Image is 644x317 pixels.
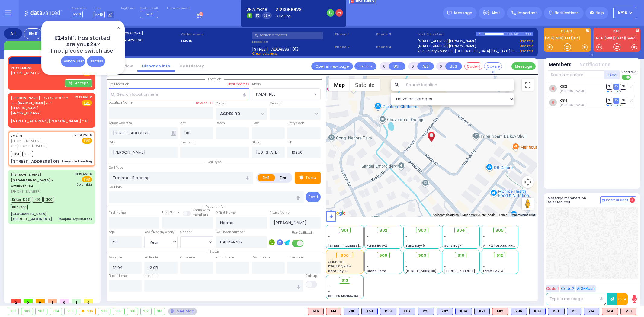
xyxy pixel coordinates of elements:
label: First Name [109,210,126,215]
label: EMS IN [181,39,250,44]
span: 4 [630,197,635,203]
span: Send text [622,70,636,74]
div: BLS [455,308,472,315]
small: is Calling... [275,14,292,18]
div: ALS [492,308,508,315]
div: BLS [529,308,546,315]
span: 8454251600 [121,38,143,43]
label: En Route [144,255,158,260]
span: Dov Guttman [559,89,586,93]
label: KJ EMS... [544,30,591,34]
label: Caller name [181,32,250,37]
span: EMS [82,138,92,144]
span: - [444,239,446,243]
span: [STREET_ADDRESS][PERSON_NAME] [444,269,501,273]
label: Hospital [144,274,158,278]
label: City [109,140,115,145]
span: Driver-K165 [11,197,31,203]
label: Location [252,39,333,44]
div: 913 [154,308,165,315]
label: Destination [252,255,270,260]
label: Fire units on call [167,7,190,10]
span: - [328,239,330,243]
div: BLS [361,308,378,315]
input: Search a contact [252,32,323,39]
button: Send [306,192,321,202]
label: On Scene [180,255,195,260]
span: ארי' וויינבערגער [43,95,68,100]
label: Back Home [109,274,127,278]
span: 903 [418,227,426,233]
span: PALM TREE [252,89,312,100]
div: K82 [437,308,453,315]
span: 909 [418,252,426,258]
a: 287 County Route 105 [GEOGRAPHIC_DATA] [US_STATE] 10930 [418,49,518,54]
span: 2123056628 [275,7,323,13]
div: K36 [511,308,527,315]
span: K24 [54,34,65,42]
button: Show street map [329,79,350,91]
button: 10-4 [617,293,628,305]
img: message.svg [447,11,452,15]
span: ✕ [89,171,92,177]
button: Map camera controls [522,176,534,188]
div: M4 [326,308,341,315]
div: 902 [21,308,33,315]
span: [PHONE_NUMBER] [11,189,41,194]
div: K83 [529,308,546,315]
p: Tone [305,175,316,181]
label: Last Name [162,210,179,215]
input: Search hospital [144,280,303,292]
u: [STREET_ADDRESS][PERSON_NAME] - Use this [11,118,100,123]
span: M12 [146,12,153,17]
div: BLS [474,308,490,315]
div: 908 [98,308,110,315]
label: Age [109,230,115,235]
span: BUS-906 [11,204,28,210]
span: SO [613,98,619,103]
label: P Last Name [270,210,290,215]
div: 906 [79,308,96,315]
span: K-18 [94,11,105,18]
div: 0:00 [507,30,512,37]
div: M16 [308,308,324,315]
span: 1 [72,299,81,303]
input: Search member [548,70,604,79]
span: [STREET_ADDRESS][PERSON_NAME] [405,269,463,273]
span: Columbia [77,182,92,187]
span: K39, K100, K165 [328,264,351,269]
span: 905 [495,227,504,233]
a: CAR2 [625,36,636,40]
label: Street Address [109,121,132,126]
span: K24 [87,41,97,48]
div: See map [168,308,197,315]
span: - [367,234,369,239]
label: State [252,140,260,145]
div: 909 [113,308,124,315]
span: - [328,234,330,239]
span: Important [518,10,537,16]
span: BG - 29 Merriewold S. [328,294,362,298]
div: K-18 [525,32,533,36]
button: KY18 [613,7,636,19]
div: K84 [455,308,472,315]
div: BLS [418,308,434,315]
span: TR [620,98,626,103]
div: 904 [50,308,62,315]
label: Turn off text [622,74,631,80]
button: ALS-Rush [576,285,596,292]
span: Phone 3 [376,32,415,37]
div: K81 [344,308,359,315]
div: Year/Month/Week/Day [144,230,178,235]
label: EMS IN [111,45,179,50]
button: ALS [417,62,434,70]
span: Phone 1 [335,32,374,37]
div: 901 [8,308,18,315]
div: [STREET_ADDRESS] [11,216,52,222]
a: Send again [606,90,622,93]
span: DR [606,84,612,89]
img: Logo [24,9,64,17]
span: 912 [496,252,503,258]
div: Respiratory Distress [59,217,92,221]
button: Code 1 [546,285,559,292]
